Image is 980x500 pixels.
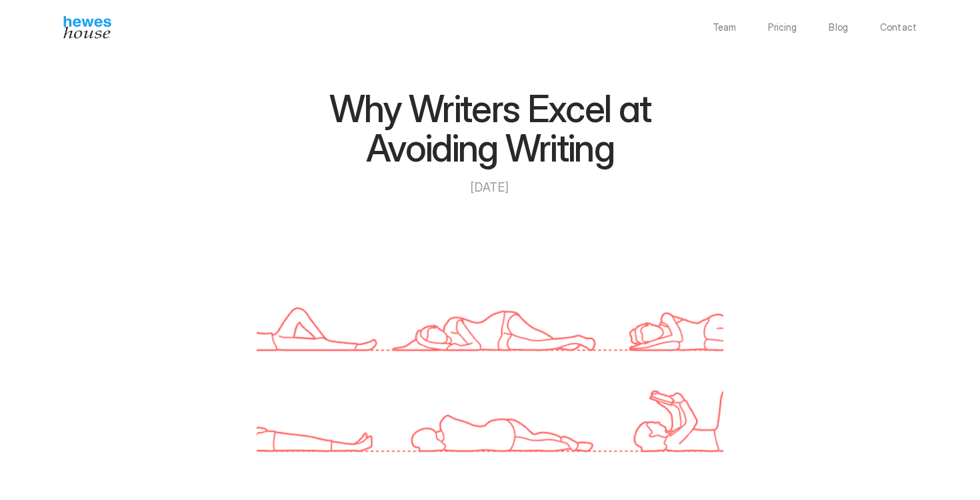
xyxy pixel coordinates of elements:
a: Contact [880,23,917,32]
img: Hewes House’s book coach services offer creative writing courses, writing class to learn differen... [63,16,111,39]
a: Blog [829,23,848,32]
a: Team [713,23,737,32]
h1: Why Writers Excel at Avoiding Writing [290,89,690,169]
p: [DATE] [290,178,690,198]
a: Pricing [768,23,797,32]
